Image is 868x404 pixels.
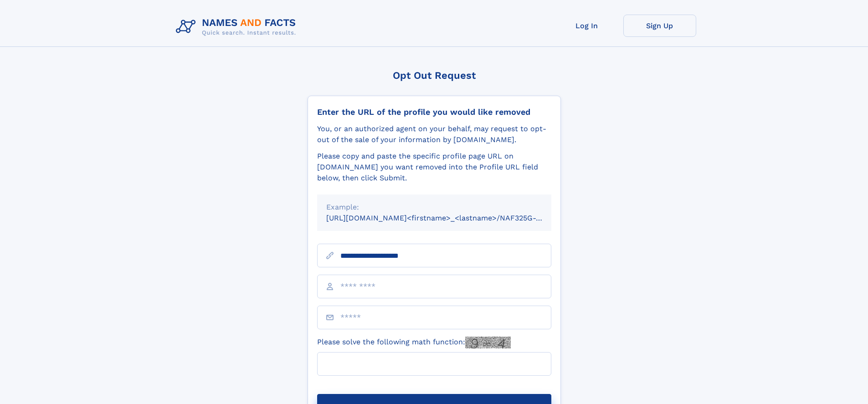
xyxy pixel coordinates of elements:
div: Enter the URL of the profile you would like removed [317,107,551,117]
div: Opt Out Request [308,70,561,81]
div: Example: [326,202,542,213]
small: [URL][DOMAIN_NAME]<firstname>_<lastname>/NAF325G-xxxxxxxx [326,214,569,222]
div: You, or an authorized agent on your behalf, may request to opt-out of the sale of your informatio... [317,123,551,145]
div: Please copy and paste the specific profile page URL on [DOMAIN_NAME] you want removed into the Pr... [317,151,551,184]
label: Please solve the following math function: [317,337,511,348]
img: Logo Names and Facts [172,15,303,39]
a: Sign Up [623,15,696,37]
a: Log In [550,15,623,37]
